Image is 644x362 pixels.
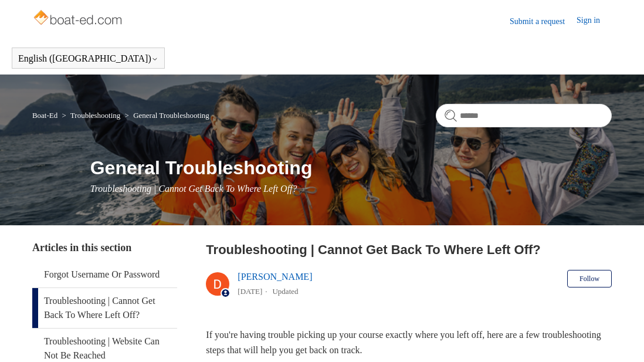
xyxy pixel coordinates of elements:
a: Troubleshooting | Cannot Get Back To Where Left Off? [32,288,177,328]
a: [PERSON_NAME] [238,272,312,282]
img: Boat-Ed Help Center home page [32,7,126,31]
a: Forgot Username Or Password [32,262,177,287]
h1: General Troubleshooting [90,154,612,182]
a: General Troubleshooting [133,111,209,120]
span: Articles in this section [32,242,131,253]
li: Troubleshooting [59,111,122,120]
time: 05/14/2024, 13:31 [238,287,262,296]
a: Sign in [577,14,612,28]
a: Submit a request [510,15,577,28]
a: Boat-Ed [32,111,57,120]
li: Updated [272,287,298,296]
h2: Troubleshooting | Cannot Get Back To Where Left Off? [206,240,612,259]
button: English ([GEOGRAPHIC_DATA]) [18,53,158,64]
li: Boat-Ed [32,111,60,120]
p: If you're having trouble picking up your course exactly where you left off, here are a few troubl... [206,327,612,357]
input: Search [436,104,612,127]
span: Troubleshooting | Cannot Get Back To Where Left Off? [90,184,297,194]
button: Follow Article [567,270,612,287]
a: Troubleshooting [70,111,120,120]
li: General Troubleshooting [123,111,209,120]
